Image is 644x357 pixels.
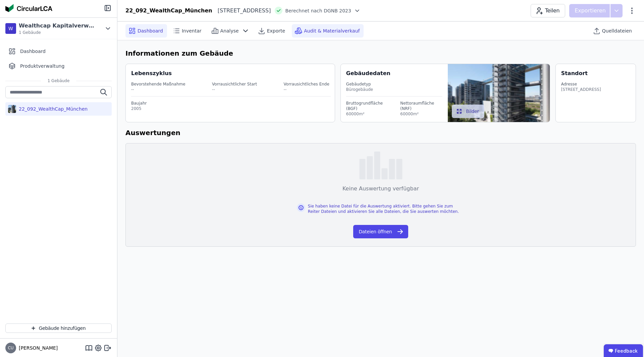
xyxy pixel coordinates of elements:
[346,81,442,87] div: Gebäudetyp
[125,128,636,138] h6: Auswertungen
[561,81,601,87] div: Adresse
[346,101,391,111] div: Bruttogrundfläche (BGF)
[220,27,239,34] span: Analyse
[561,69,588,77] div: Standort
[19,22,96,30] div: Wealthcap Kapitalverwaltungsgesellschaft mbH
[5,323,112,333] button: Gebäude hinzufügen
[284,87,329,92] div: --
[182,27,202,34] span: Inventar
[531,4,565,17] button: Teilen
[212,87,257,92] div: --
[602,27,632,34] span: Quelldateien
[212,7,271,15] div: [STREET_ADDRESS]
[20,48,46,55] span: Dashboard
[16,106,88,112] div: 22_092_WealthCap_München
[353,225,408,238] button: Dateien öffnen
[267,27,285,34] span: Exporte
[138,27,163,34] span: Dashboard
[304,27,360,34] span: Audit & Materialverkauf
[342,185,419,193] div: Keine Auswertung verfügbar
[16,345,58,351] span: [PERSON_NAME]
[8,104,16,114] img: 22_092_WealthCap_München
[400,101,442,111] div: Nettoraumfläche (NRF)
[131,106,331,111] div: 2005
[20,63,64,69] span: Produktverwaltung
[452,105,484,118] button: Bilder
[346,69,448,77] div: Gebäudedaten
[131,69,172,77] div: Lebenszyklus
[131,81,185,87] div: Bevorstehende Maßnahme
[400,111,442,117] div: 60000m²
[575,7,607,15] p: Exportieren
[346,111,391,117] div: 60000m²
[19,30,96,35] span: 1 Gebäude
[346,87,442,92] div: Bürogebäude
[125,7,212,15] div: 22_092_WealthCap_München
[5,4,52,12] img: Concular
[125,48,636,58] h6: Informationen zum Gebäude
[41,78,76,83] span: 1 Gebäude
[5,23,16,34] div: W
[8,346,13,350] span: CU
[561,87,601,92] div: [STREET_ADDRESS]
[284,81,329,87] div: Vorrausichtliches Ende
[285,7,351,14] span: Berechnet nach DGNB 2023
[308,203,465,214] div: Sie haben keine Datei für die Auswertung aktiviert. Bitte gehen Sie zum Reiter Dateien und aktivi...
[131,87,185,92] div: --
[212,81,257,87] div: Vorrausichtlicher Start
[359,152,402,179] img: empty-state
[131,101,331,106] div: Baujahr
